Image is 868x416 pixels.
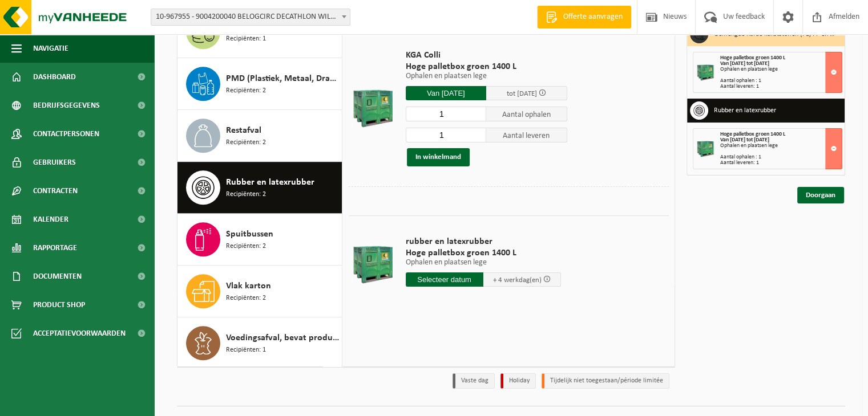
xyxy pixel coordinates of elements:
button: PMD (Plastiek, Metaal, Drankkartons) (bedrijven) Recipiënten: 2 [177,58,342,110]
button: Vlak karton Recipiënten: 2 [177,266,342,317]
input: Selecteer datum [406,86,487,100]
li: Holiday [500,373,536,389]
button: Rubber en latexrubber Recipiënten: 2 [177,162,342,214]
li: Vaste dag [453,373,495,389]
span: rubber en latexrubber [406,236,561,247]
p: Ophalen en plaatsen lege [406,72,567,80]
button: Voedingsafval, bevat producten van dierlijke oorsprong, onverpakt, categorie 3 Recipiënten: 1 [177,317,342,369]
span: 10-967955 - 9004200040 BELOGCIRC DECATHLON WILLEBROEK - WILLEBROEK [151,9,350,25]
span: Contracten [33,177,78,205]
span: Product Shop [33,291,85,319]
span: Spuitbussen [226,227,273,241]
span: KGA Colli [406,50,567,61]
div: Aantal leveren: 1 [720,84,842,89]
div: Ophalen en plaatsen lege [720,143,842,149]
span: + 4 werkdag(en) [493,276,542,284]
span: Recipiënten: 2 [226,189,266,200]
span: Kalender [33,205,68,234]
span: Hoge palletbox groen 1400 L [720,55,785,61]
a: Offerte aanvragen [537,6,631,28]
div: Aantal leveren: 1 [720,160,842,166]
span: Hoge palletbox groen 1400 L [720,131,785,137]
span: Rapportage [33,234,77,262]
span: Recipiënten: 2 [226,241,266,252]
button: Spuitbussen Recipiënten: 2 [177,214,342,266]
span: Recipiënten: 2 [226,293,266,304]
h3: Rubber en latexrubber [714,101,776,120]
span: Aantal ophalen [486,107,567,121]
div: Ophalen en plaatsen lege [720,67,842,72]
span: Recipiënten: 1 [226,34,266,44]
span: Acceptatievoorwaarden [33,319,126,348]
p: Ophalen en plaatsen lege [406,259,561,267]
span: Recipiënten: 2 [226,137,266,148]
span: Rubber en latexrubber [226,176,314,189]
div: Aantal ophalen : 1 [720,154,842,160]
span: Gebruikers [33,148,76,177]
span: Recipiënten: 1 [226,345,266,356]
span: tot [DATE] [507,90,537,97]
span: Navigatie [33,34,68,63]
a: Doorgaan [797,187,844,203]
input: Selecteer datum [406,272,483,287]
span: Bedrijfsgegevens [33,91,100,120]
span: Offerte aanvragen [560,11,625,23]
span: PMD (Plastiek, Metaal, Drankkartons) (bedrijven) [226,72,339,85]
li: Tijdelijk niet toegestaan/période limitée [542,373,669,389]
span: Hoge palletbox groen 1400 L [406,61,567,72]
button: Restafval Recipiënten: 2 [177,110,342,162]
span: 10-967955 - 9004200040 BELOGCIRC DECATHLON WILLEBROEK - WILLEBROEK [151,9,350,26]
button: In winkelmand [407,148,470,166]
span: Recipiënten: 2 [226,85,266,96]
strong: Van [DATE] tot [DATE] [720,137,769,143]
span: Aantal leveren [486,128,567,142]
span: Dashboard [33,63,76,91]
span: Contactpersonen [33,120,99,148]
span: Documenten [33,262,82,291]
span: Hoge palletbox groen 1400 L [406,247,561,259]
strong: Van [DATE] tot [DATE] [720,60,769,67]
span: Restafval [226,124,261,137]
span: Vlak karton [226,279,271,293]
span: Voedingsafval, bevat producten van dierlijke oorsprong, onverpakt, categorie 3 [226,331,339,345]
div: Aantal ophalen : 1 [720,78,842,84]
